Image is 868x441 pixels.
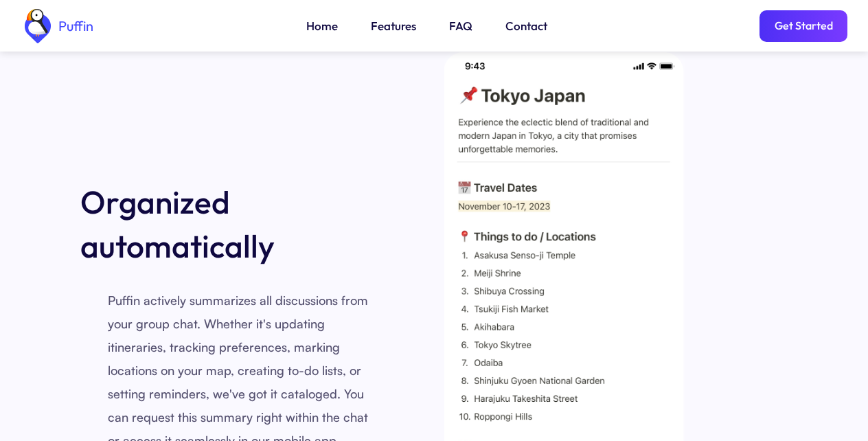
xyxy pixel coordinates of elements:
[80,180,396,268] h3: Organized automatically
[505,17,547,35] a: Contact
[371,17,416,35] a: Features
[55,19,93,33] div: Puffin
[449,17,472,35] a: FAQ
[306,17,338,35] a: Home
[21,9,93,43] a: home
[759,10,847,42] a: Get Started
